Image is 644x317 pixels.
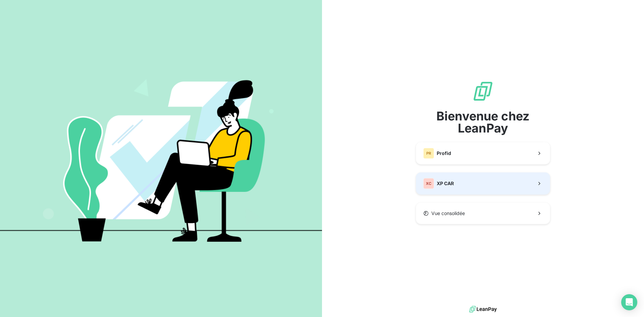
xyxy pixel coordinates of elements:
img: logo [469,304,497,314]
div: XC [423,178,434,189]
button: PRProfid [416,142,550,164]
span: Vue consolidée [431,210,465,217]
span: Bienvenue chez LeanPay [416,110,550,134]
span: Profid [437,150,451,157]
button: XCXP CAR [416,172,550,195]
img: logo sigle [472,81,494,102]
div: Open Intercom Messenger [621,294,637,310]
button: Vue consolidée [416,203,550,224]
span: XP CAR [437,180,454,187]
div: PR [423,148,434,159]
